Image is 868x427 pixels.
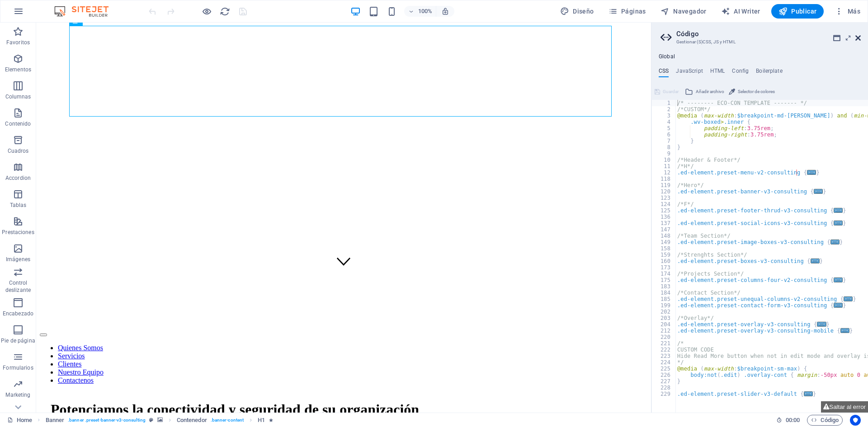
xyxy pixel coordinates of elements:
[652,302,676,309] div: 199
[52,6,120,17] img: Editor Logo
[840,328,849,333] span: ...
[652,195,676,201] div: 123
[652,277,676,283] div: 175
[652,163,676,169] div: 11
[821,401,868,413] button: Saltar al error
[652,296,676,302] div: 185
[418,6,432,17] h6: 100%
[652,214,676,220] div: 136
[652,321,676,328] div: 204
[778,7,817,16] span: Publicar
[652,290,676,296] div: 184
[804,391,813,396] span: ...
[738,86,775,97] span: Selector de colores
[652,239,676,245] div: 149
[652,359,676,366] div: 224
[157,418,163,422] i: Este elemento contiene un fondo
[652,182,676,188] div: 119
[1,337,35,344] p: Pie de página
[676,68,703,78] h4: JavaScript
[5,93,31,100] p: Columnas
[652,340,676,347] div: 221
[3,364,33,371] p: Formularios
[657,4,710,19] button: Navegador
[652,309,676,315] div: 202
[652,157,676,163] div: 10
[3,310,33,317] p: Encabezado
[834,221,843,225] span: ...
[557,4,598,19] button: Diseño
[7,415,32,426] a: Haz clic para cancelar la selección y doble clic para abrir páginas
[201,6,212,17] button: Haz clic para salir del modo de previsualización y seguir editando
[807,415,843,426] button: Código
[652,125,676,131] div: 5
[211,415,244,426] span: . banner-content
[220,6,230,17] i: Volver a cargar página
[46,415,273,426] nav: breadcrumb
[652,353,676,359] div: 223
[817,322,826,327] span: ...
[652,176,676,182] div: 118
[807,170,816,175] span: ...
[652,226,676,233] div: 147
[404,6,436,17] button: 100%
[835,7,860,16] span: Más
[850,415,861,426] button: Usercentrics
[652,233,676,239] div: 148
[776,415,800,426] h6: Tiempo de la sesión
[684,86,726,97] button: Añadir archivo
[68,415,146,426] span: . banner .preset-banner-v3-consulting
[269,418,273,422] i: El elemento contiene una animación
[811,258,820,263] span: ...
[710,68,725,78] h4: HTML
[652,315,676,321] div: 203
[5,66,31,73] p: Elementos
[557,4,598,19] div: Diseño (Ctrl+Alt+Y)
[652,283,676,290] div: 183
[149,418,153,422] i: Este elemento es un preajuste personalizable
[831,4,864,19] button: Más
[2,229,34,236] p: Prestaciones
[659,53,675,61] h4: Global
[652,119,676,125] div: 4
[652,372,676,378] div: 226
[5,120,31,127] p: Contenido
[258,415,265,426] span: Haz clic para seleccionar y doble clic para editar
[844,296,853,301] span: ...
[652,264,676,271] div: 173
[792,417,793,423] span: :
[652,334,676,340] div: 220
[652,252,676,258] div: 159
[46,415,65,426] span: Haz clic para seleccionar y doble clic para editar
[652,378,676,385] div: 227
[609,7,646,16] span: Páginas
[652,201,676,207] div: 124
[6,39,30,46] p: Favoritos
[605,4,650,19] button: Páginas
[660,7,707,16] span: Navegador
[177,415,207,426] span: Haz clic para seleccionar y doble clic para editar
[652,328,676,334] div: 212
[5,174,31,182] p: Accordion
[652,391,676,397] div: 229
[676,30,861,38] h2: Código
[441,7,449,15] i: Al redimensionar, ajustar el nivel de zoom automáticamente para ajustarse al dispositivo elegido.
[652,138,676,144] div: 7
[771,4,824,19] button: Publicar
[652,131,676,138] div: 6
[652,188,676,195] div: 120
[834,303,843,308] span: ...
[727,86,776,97] button: Selector de colores
[652,366,676,372] div: 225
[652,271,676,277] div: 174
[560,7,594,16] span: Diseño
[732,68,749,78] h4: Config
[652,100,676,106] div: 1
[811,415,839,426] span: Código
[676,38,843,46] h3: Gestionar (S)CSS, JS y HTML
[652,245,676,252] div: 158
[6,256,30,263] p: Imágenes
[756,68,783,78] h4: Boilerplate
[652,169,676,176] div: 12
[652,113,676,119] div: 3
